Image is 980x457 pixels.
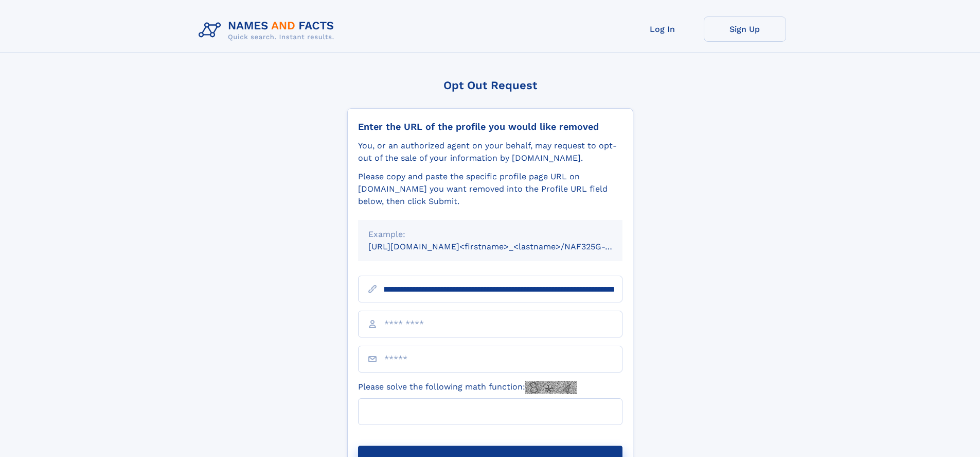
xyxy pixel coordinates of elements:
[347,79,633,92] div: Opt Out Request
[704,16,786,42] a: Sign Up
[358,121,622,132] div: Enter the URL of the profile you would like removed
[358,171,622,208] div: Please copy and paste the specific profile page URL on [DOMAIN_NAME] you want removed into the Pr...
[358,381,577,394] label: Please solve the following math function:
[194,16,343,44] img: Logo Names and Facts
[368,242,642,251] small: [URL][DOMAIN_NAME]<firstname>_<lastname>/NAF325G-xxxxxxxx
[368,228,612,241] div: Example:
[621,16,704,42] a: Log In
[358,140,622,164] div: You, or an authorized agent on your behalf, may request to opt-out of the sale of your informatio...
